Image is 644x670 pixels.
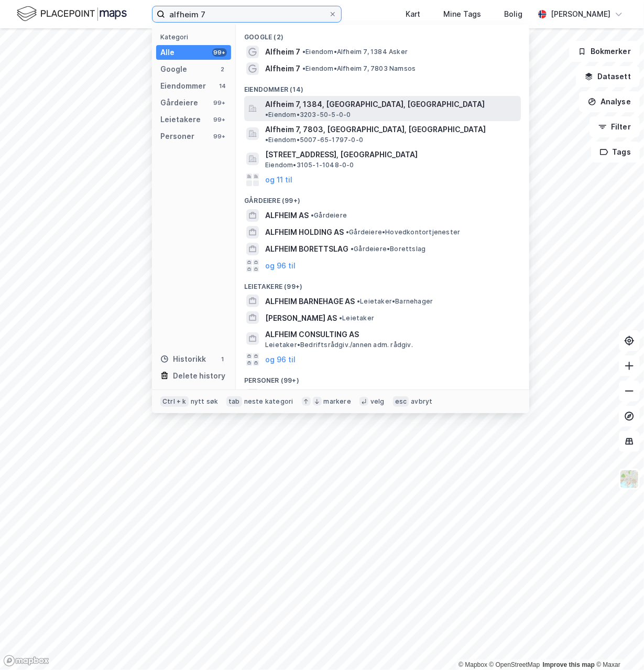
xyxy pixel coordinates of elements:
[576,66,640,87] button: Datasett
[265,123,486,136] span: Alfheim 7, 7803, [GEOGRAPHIC_DATA], [GEOGRAPHIC_DATA]
[17,5,127,23] img: logo.f888ab2527a4732fd821a326f86c7f29.svg
[619,469,639,489] img: Z
[265,46,300,58] span: Alfheim 7
[165,6,329,22] input: Søk på adresse, matrikkel, gårdeiere, leietakere eller personer
[219,355,227,363] div: 1
[160,33,231,41] div: Kategori
[160,113,201,126] div: Leietakere
[504,8,522,20] div: Bolig
[302,48,408,56] span: Eiendom • Alfheim 7, 1384 Asker
[244,397,293,406] div: neste kategori
[236,77,529,96] div: Eiendommer (14)
[265,111,268,118] span: •
[219,65,227,73] div: 2
[579,91,640,112] button: Analyse
[265,295,355,308] span: ALFHEIM BARNEHAGE AS
[160,96,198,109] div: Gårdeiere
[265,136,268,144] span: •
[346,228,460,236] span: Gårdeiere • Hovedkontortjenester
[219,82,227,90] div: 14
[265,328,517,341] span: ALFHEIM CONSULTING AS
[236,274,529,293] div: Leietakere (99+)
[265,260,296,272] button: og 96 til
[265,341,413,349] span: Leietaker • Bedriftsrådgiv./annen adm. rådgiv.
[324,397,351,406] div: markere
[3,655,49,667] a: Mapbox homepage
[311,211,347,220] span: Gårdeiere
[543,661,595,668] a: Improve this map
[459,661,487,668] a: Mapbox
[160,130,194,143] div: Personer
[302,48,305,56] span: •
[236,25,529,44] div: Google (2)
[591,142,640,163] button: Tags
[351,245,425,253] span: Gårdeiere • Borettslag
[393,396,409,407] div: esc
[357,297,360,305] span: •
[160,46,174,59] div: Alle
[265,136,363,144] span: Eiendom • 5007-65-1797-0-0
[160,63,187,75] div: Google
[212,132,227,141] div: 99+
[339,314,374,322] span: Leietaker
[265,312,337,325] span: [PERSON_NAME] AS
[212,115,227,124] div: 99+
[265,174,292,186] button: og 11 til
[265,209,309,222] span: ALFHEIM AS
[489,661,540,668] a: OpenStreetMap
[265,353,296,366] button: og 96 til
[551,8,610,20] div: [PERSON_NAME]
[357,297,433,306] span: Leietaker • Barnehager
[160,396,189,407] div: Ctrl + k
[443,8,481,20] div: Mine Tags
[212,48,227,57] div: 99+
[370,397,385,406] div: velg
[236,188,529,207] div: Gårdeiere (99+)
[302,64,305,72] span: •
[265,161,354,169] span: Eiendom • 3105-1-1048-0-0
[265,62,300,75] span: Alfheim 7
[226,396,242,407] div: tab
[406,8,420,20] div: Kart
[302,64,416,73] span: Eiendom • Alfheim 7, 7803 Namsos
[590,116,640,137] button: Filter
[265,111,351,119] span: Eiendom • 3203-50-5-0-0
[265,148,517,161] span: [STREET_ADDRESS], [GEOGRAPHIC_DATA]
[351,245,354,253] span: •
[160,80,206,92] div: Eiendommer
[265,98,485,111] span: Alfheim 7, 1384, [GEOGRAPHIC_DATA], [GEOGRAPHIC_DATA]
[191,397,219,406] div: nytt søk
[265,243,348,255] span: ALFHEIM BORETTSLAG
[212,99,227,107] div: 99+
[346,228,349,236] span: •
[236,368,529,387] div: Personer (99+)
[173,370,225,382] div: Delete history
[265,226,344,239] span: ALFHEIM HOLDING AS
[160,353,206,365] div: Historikk
[592,620,644,670] iframe: Chat Widget
[569,41,640,62] button: Bokmerker
[311,211,314,219] span: •
[339,314,342,322] span: •
[411,397,432,406] div: avbryt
